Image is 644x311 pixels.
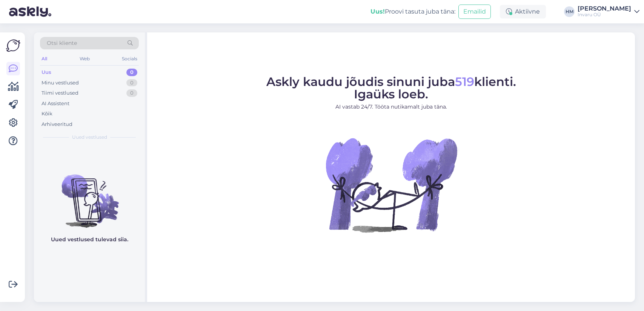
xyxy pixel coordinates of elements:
[458,5,491,19] button: Emailid
[500,5,546,18] div: Aktiivne
[578,12,631,18] div: Invaru OÜ
[41,121,72,128] div: Arhiveeritud
[47,39,77,47] span: Otsi kliente
[41,89,78,97] div: Tiimi vestlused
[40,54,49,64] div: All
[126,79,137,87] div: 0
[126,89,137,97] div: 0
[72,134,107,141] span: Uued vestlused
[266,74,516,101] span: Askly kaudu jõudis sinuni juba klienti. Igaüks loeb.
[370,8,385,15] b: Uus!
[41,100,69,107] div: AI Assistent
[564,6,575,17] div: HM
[34,161,145,229] img: No chats
[323,117,459,253] img: No Chat active
[51,236,128,244] p: Uued vestlused tulevad siia.
[41,69,51,76] div: Uus
[78,54,91,64] div: Web
[370,7,455,16] div: Proovi tasuta juba täna:
[126,69,137,76] div: 0
[6,38,20,53] img: Askly Logo
[578,6,631,12] div: [PERSON_NAME]
[266,103,516,111] p: AI vastab 24/7. Tööta nutikamalt juba täna.
[578,6,639,18] a: [PERSON_NAME]Invaru OÜ
[455,74,474,89] span: 519
[120,54,139,64] div: Socials
[41,79,79,87] div: Minu vestlused
[41,110,52,118] div: Kõik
